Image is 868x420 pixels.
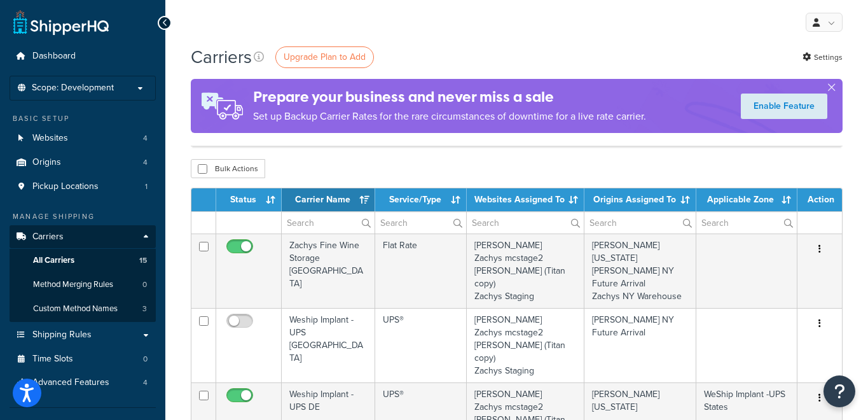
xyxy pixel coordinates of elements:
span: Carriers [32,232,64,242]
span: 4 [143,133,148,144]
span: 0 [142,279,147,290]
span: Advanced Features [32,377,109,388]
h4: Prepare your business and never miss a sale [253,87,646,108]
th: Origins Assigned To: activate to sort column ascending [584,188,696,211]
span: Time Slots [32,354,73,365]
a: Custom Method Names 3 [10,297,156,321]
input: Search [375,212,466,234]
li: Carriers [10,225,156,322]
td: [PERSON_NAME] Zachys mcstage2 [PERSON_NAME] (Titan copy) Zachys Staging [467,308,584,382]
a: Websites 4 [10,127,156,150]
li: Method Merging Rules [10,273,156,297]
span: Pickup Locations [32,181,99,192]
th: Service/Type: activate to sort column ascending [375,188,467,211]
a: ShipperHQ Home [13,10,109,35]
td: [PERSON_NAME][US_STATE] [PERSON_NAME] NY Future Arrival Zachys NY Warehouse [584,234,696,308]
a: Dashboard [10,45,156,68]
span: 4 [143,157,148,168]
a: Method Merging Rules 0 [10,273,156,297]
td: Flat Rate [375,234,467,308]
th: Carrier Name: activate to sort column ascending [282,188,375,211]
a: Carriers [10,225,156,249]
li: All Carriers [10,249,156,272]
div: Basic Setup [10,113,156,124]
span: Method Merging Rules [33,279,113,290]
input: Search [696,212,797,234]
li: Origins [10,151,156,174]
span: Custom Method Names [33,304,118,314]
td: [PERSON_NAME] Zachys mcstage2 [PERSON_NAME] (Titan copy) Zachys Staging [467,234,584,308]
a: Time Slots 0 [10,347,156,371]
span: Shipping Rules [32,330,92,340]
td: Zachys Fine Wine Storage [GEOGRAPHIC_DATA] [282,234,375,308]
span: 3 [142,304,147,314]
span: Origins [32,157,61,168]
span: Websites [32,133,68,144]
span: Dashboard [32,51,76,62]
p: Set up Backup Carrier Rates for the rare circumstances of downtime for a live rate carrier. [253,108,646,125]
input: Search [282,212,375,234]
a: Pickup Locations 1 [10,175,156,199]
a: Shipping Rules [10,323,156,347]
a: Advanced Features 4 [10,371,156,395]
button: Bulk Actions [191,159,265,178]
a: All Carriers 15 [10,249,156,272]
h1: Carriers [191,45,252,69]
a: Settings [803,48,843,66]
li: Custom Method Names [10,297,156,321]
th: Status: activate to sort column ascending [216,188,282,211]
span: 1 [145,181,148,192]
span: All Carriers [33,255,74,266]
span: Upgrade Plan to Add [284,50,366,64]
input: Search [467,212,584,234]
div: Manage Shipping [10,211,156,222]
span: 0 [143,354,148,365]
li: Pickup Locations [10,175,156,199]
a: Enable Feature [741,94,827,119]
input: Search [584,212,696,234]
img: ad-rules-rateshop-fe6ec290ccb7230408bd80ed9643f0289d75e0ffd9eb532fc0e269fcd187b520.png [191,79,253,133]
td: UPS® [375,308,467,382]
a: Upgrade Plan to Add [275,46,374,68]
span: 4 [143,377,148,388]
button: Open Resource Center [823,375,855,407]
th: Action [797,188,842,211]
span: 15 [139,255,147,266]
th: Applicable Zone: activate to sort column ascending [696,188,797,211]
li: Websites [10,127,156,150]
li: Advanced Features [10,371,156,395]
a: Origins 4 [10,151,156,174]
li: Time Slots [10,347,156,371]
th: Websites Assigned To: activate to sort column ascending [467,188,584,211]
td: Weship Implant -UPS [GEOGRAPHIC_DATA] [282,308,375,382]
td: [PERSON_NAME] NY Future Arrival [584,308,696,382]
span: Scope: Development [32,83,114,94]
